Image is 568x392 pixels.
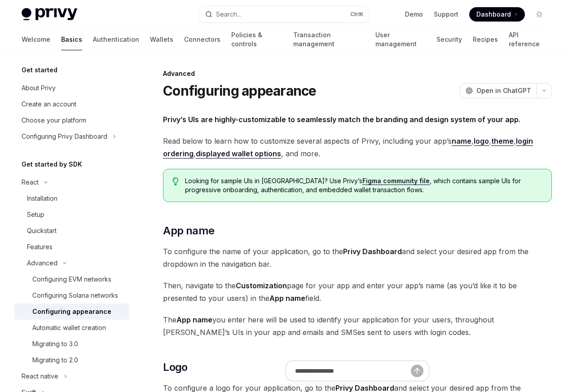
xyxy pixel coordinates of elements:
strong: App name [269,294,305,303]
a: Configuring appearance [14,304,129,320]
a: name [452,137,471,146]
div: Migrating to 2.0 [32,355,78,366]
strong: App name [176,315,212,324]
div: Automatic wallet creation [32,322,106,333]
svg: Tip [172,177,179,185]
a: Wallets [150,29,173,50]
span: Ctrl K [350,11,364,18]
span: Looking for sample UIs in [GEOGRAPHIC_DATA]? Use Privy’s , which contains sample UIs for progress... [185,176,542,194]
span: Dashboard [476,10,511,19]
a: theme [491,137,514,146]
h1: Configuring appearance [163,83,317,99]
h5: Get started by SDK [22,159,82,170]
button: Open search [199,6,369,22]
a: Installation [14,190,129,207]
div: Search... [216,9,241,20]
a: Create an account [14,96,129,112]
a: Transaction management [293,29,364,50]
div: Configuring appearance [32,306,111,317]
button: Toggle dark mode [532,7,546,22]
a: Migrating to 2.0 [14,352,129,368]
div: Configuring EVM networks [32,274,111,285]
div: Create an account [22,99,76,110]
div: Installation [27,193,57,204]
a: Recipes [473,29,498,50]
a: API reference [509,29,546,50]
span: App name [163,224,214,238]
a: User management [375,29,426,50]
a: Setup [14,207,129,223]
a: Choose your platform [14,112,129,128]
a: Basics [61,29,82,50]
input: Ask a question... [295,361,411,381]
span: To configure the name of your application, go to the and select your desired app from the dropdow... [163,245,552,270]
span: The you enter here will be used to identify your application for your users, throughout [PERSON_N... [163,313,552,339]
button: Toggle Advanced section [14,255,129,271]
div: Choose your platform [22,115,86,126]
div: Configuring Solana networks [32,290,118,301]
a: Automatic wallet creation [14,320,129,336]
div: Configuring Privy Dashboard [22,131,107,142]
a: Figma community file [362,177,430,185]
button: Toggle React section [14,174,129,190]
div: Setup [27,209,44,220]
a: About Privy [14,80,129,96]
div: React [22,177,39,188]
div: React native [22,371,58,382]
div: Migrating to 3.0 [32,339,78,349]
div: Features [27,242,53,252]
a: Migrating to 3.0 [14,336,129,352]
a: logo [474,137,489,146]
a: Policies & controls [231,29,282,50]
h5: Get started [22,65,57,75]
a: Authentication [93,29,139,50]
a: Features [14,239,129,255]
button: Toggle Configuring Privy Dashboard section [14,128,129,145]
strong: Customization [236,281,287,290]
span: Read below to learn how to customize several aspects of Privy, including your app’s , , , , , and... [163,135,552,160]
span: Open in ChatGPT [476,86,531,95]
div: About Privy [22,83,56,93]
a: Dashboard [469,7,525,22]
img: light logo [22,8,77,21]
a: Demo [405,10,423,19]
strong: Privy’s UIs are highly-customizable to seamlessly match the branding and design system of your app. [163,115,520,124]
a: displayed wallet options [196,149,281,159]
a: Welcome [22,29,50,50]
button: Send message [411,365,423,377]
div: Advanced [27,258,57,269]
button: Toggle React native section [14,368,129,384]
button: Open in ChatGPT [460,83,537,98]
span: Then, navigate to the page for your app and enter your app’s name (as you’d like it to be present... [163,279,552,304]
a: Support [434,10,458,19]
a: Security [436,29,462,50]
a: Configuring Solana networks [14,287,129,304]
div: Quickstart [27,225,57,236]
div: Advanced [163,69,552,78]
strong: Privy Dashboard [343,247,402,256]
a: Configuring EVM networks [14,271,129,287]
a: Quickstart [14,223,129,239]
a: Connectors [184,29,220,50]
